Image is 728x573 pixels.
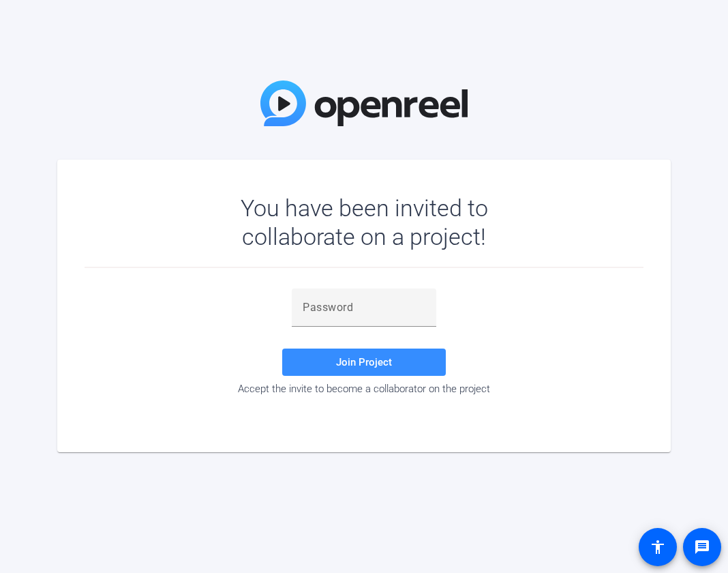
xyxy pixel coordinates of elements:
[650,539,666,555] mat-icon: accessibility
[260,80,468,126] img: OpenReel Logo
[303,299,425,316] input: Password
[336,356,392,368] span: Join Project
[201,194,528,251] div: You have been invited to collaborate on a project!
[694,539,710,555] mat-icon: message
[282,349,446,376] button: Join Project
[85,383,643,395] div: Accept the invite to become a collaborator on the project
